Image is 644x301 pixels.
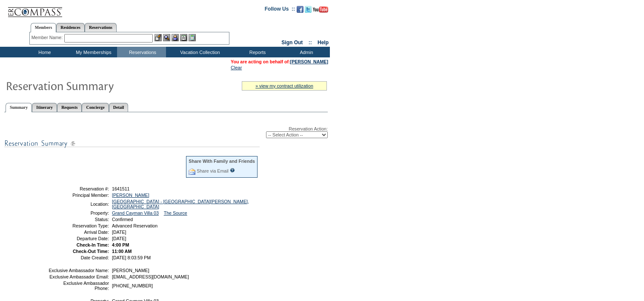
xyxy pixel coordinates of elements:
span: [PHONE_NUMBER] [112,283,153,288]
a: Subscribe to our YouTube Channel [313,9,328,14]
a: [PERSON_NAME] [290,59,328,64]
td: Exclusive Ambassador Phone: [48,281,109,291]
input: What is this? [230,168,235,173]
span: Confirmed [112,217,133,222]
td: Location: [48,199,109,209]
a: Summary [6,103,32,112]
span: 11:00 AM [112,249,132,254]
td: Vacation Collection [166,47,232,57]
a: Detail [109,103,129,112]
td: Reports [232,47,281,57]
a: The Source [164,210,187,216]
td: Exclusive Ambassador Name: [48,268,109,273]
td: Reservation Type: [48,223,109,228]
a: Share via Email [197,168,229,173]
td: Admin [281,47,330,57]
a: Concierge [82,103,109,112]
td: Status: [48,217,109,222]
td: Follow Us :: [265,5,295,15]
div: Member Name: [31,34,64,41]
img: Follow us on Twitter [305,6,312,13]
span: 1641511 [112,186,130,191]
td: Reservation #: [48,186,109,191]
img: subTtlResSummary.gif [4,138,260,149]
strong: Check-In Time: [77,242,109,247]
span: 4:00 PM [112,242,129,247]
img: Impersonate [172,34,179,41]
td: Property: [48,210,109,216]
a: Become our fan on Facebook [297,9,303,14]
td: Principal Member: [48,193,109,198]
a: Requests [57,103,82,112]
span: Advanced Reservation [112,223,157,228]
a: Follow us on Twitter [305,9,312,14]
td: Home [19,47,68,57]
a: [GEOGRAPHIC_DATA] - [GEOGRAPHIC_DATA][PERSON_NAME], [GEOGRAPHIC_DATA] [112,199,249,209]
a: Help [318,40,329,45]
span: [DATE] [112,230,126,235]
img: View [163,34,170,41]
a: Grand Cayman Villa 03 [112,210,159,216]
a: Itinerary [32,103,57,112]
img: Reservations [180,34,187,41]
a: » view my contract utilization [255,83,313,88]
span: [DATE] 8:03:59 PM [112,255,151,260]
td: Date Created: [48,255,109,260]
a: Residences [56,23,85,32]
span: [EMAIL_ADDRESS][DOMAIN_NAME] [112,274,189,279]
a: Sign Out [281,40,303,45]
td: Departure Date: [48,236,109,241]
img: Reservaton Summary [6,77,176,94]
span: [PERSON_NAME] [112,268,149,273]
span: :: [309,40,312,45]
div: Reservation Action: [4,126,328,138]
td: Exclusive Ambassador Email: [48,274,109,279]
strong: Check-Out Time: [73,249,109,254]
a: Clear [231,65,242,70]
span: You are acting on behalf of: [231,59,328,64]
img: Subscribe to our YouTube Channel [313,6,328,13]
a: Reservations [85,23,117,32]
span: [DATE] [112,236,126,241]
a: [PERSON_NAME] [112,193,149,198]
td: Reservations [117,47,166,57]
img: Become our fan on Facebook [297,6,303,13]
td: Arrival Date: [48,230,109,235]
img: b_edit.gif [155,34,162,41]
td: My Memberships [68,47,117,57]
img: b_calculator.gif [189,34,196,41]
div: Share With Family and Friends [189,159,255,164]
a: Members [31,23,57,32]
